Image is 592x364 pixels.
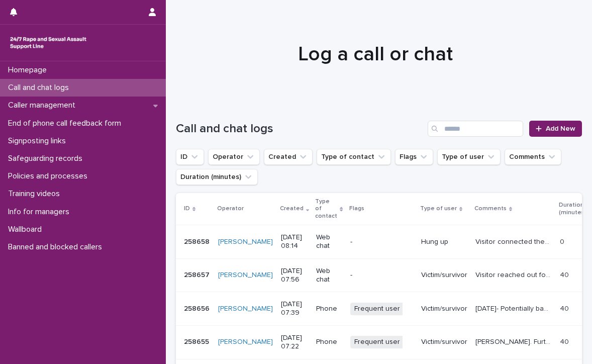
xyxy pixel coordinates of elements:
[4,225,50,234] p: Wallboard
[184,269,212,280] p: 258657
[475,336,554,346] p: Paula. Further incident at the weekend. reported but police took minimal info. Will be visited by...
[350,238,413,246] p: -
[8,33,88,53] img: rhQMoQhaT3yELyF149Cw
[184,203,190,214] p: ID
[475,269,554,280] p: Visitor reached out for support, having a panic attack, did some breathing exercises on chat, sha...
[4,101,83,110] p: Caller management
[184,303,212,313] p: 258656
[350,336,404,348] span: Frequent user
[176,42,574,66] h1: Log a call or chat
[176,149,204,165] button: ID
[4,136,74,146] p: Signposting links
[218,238,273,246] a: [PERSON_NAME]
[505,149,561,165] button: Comments
[281,233,308,250] p: [DATE] 08:14
[316,305,342,313] p: Phone
[176,169,258,185] button: Duration (minutes)
[560,236,566,246] p: 0
[421,271,467,280] p: Victim/survivor
[4,207,77,217] p: Info for managers
[184,236,212,246] p: 258658
[4,65,55,75] p: Homepage
[218,338,273,346] a: [PERSON_NAME]
[184,336,211,346] p: 258655
[475,303,554,313] p: 12/8/2025- Potentially banned frequent user Rachel. Was not 100% sure so haven't tagged it. Phras...
[559,200,586,218] p: Duration (minutes)
[315,196,337,222] p: Type of contact
[208,149,260,165] button: Operator
[421,338,467,346] p: Victim/survivor
[560,303,571,313] p: 40
[349,203,364,214] p: Flags
[350,271,413,280] p: -
[475,236,554,246] p: Visitor connected then hung-up
[280,203,304,214] p: Created
[4,242,110,252] p: Banned and blocked callers
[316,338,342,346] p: Phone
[428,121,523,137] input: Search
[218,305,273,313] a: [PERSON_NAME]
[317,149,391,165] button: Type of contact
[474,203,507,214] p: Comments
[281,334,308,351] p: [DATE] 07:22
[316,233,342,250] p: Web chat
[560,269,571,280] p: 40
[560,336,571,346] p: 40
[218,271,273,280] a: [PERSON_NAME]
[395,149,433,165] button: Flags
[421,238,467,246] p: Hung up
[546,125,575,132] span: Add New
[421,305,467,313] p: Victim/survivor
[529,121,582,137] a: Add New
[316,267,342,284] p: Web chat
[350,303,404,315] span: Frequent user
[420,203,457,214] p: Type of user
[264,149,313,165] button: Created
[4,119,129,128] p: End of phone call feedback form
[281,267,308,284] p: [DATE] 07:56
[437,149,501,165] button: Type of user
[4,189,68,199] p: Training videos
[217,203,244,214] p: Operator
[4,154,90,163] p: Safeguarding records
[4,83,77,93] p: Call and chat logs
[176,122,424,136] h1: Call and chat logs
[281,300,308,317] p: [DATE] 07:39
[4,171,95,181] p: Policies and processes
